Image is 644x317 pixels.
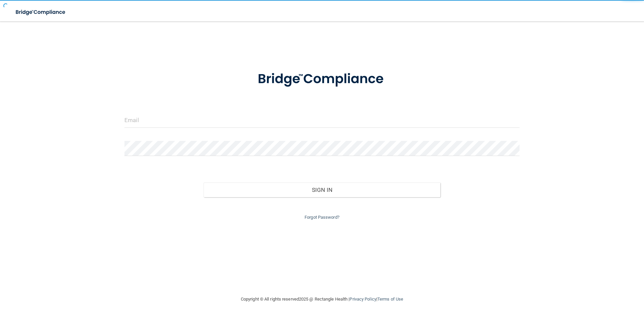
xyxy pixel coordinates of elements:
img: bridge_compliance_login_screen.278c3ca4.svg [10,5,72,19]
a: Privacy Policy [350,297,376,302]
div: Copyright © All rights reserved 2025 @ Rectangle Health | | [200,288,444,310]
input: Email [124,113,520,128]
a: Terms of Use [377,297,403,302]
button: Sign In [204,182,441,197]
a: Forgot Password? [305,215,339,220]
img: bridge_compliance_login_screen.278c3ca4.svg [244,62,400,97]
